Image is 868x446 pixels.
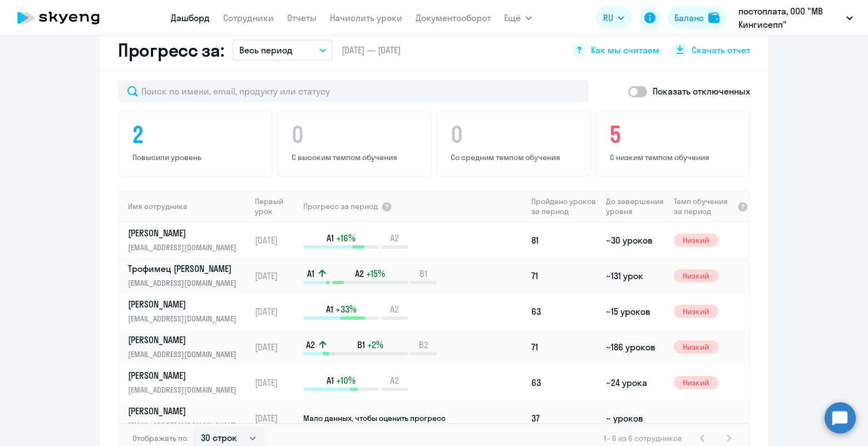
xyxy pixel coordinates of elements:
span: +33% [336,303,357,315]
span: +10% [336,374,356,386]
span: A1 [327,374,334,386]
button: Ещё [504,7,532,29]
td: [DATE] [250,400,302,436]
p: С низким темпом обучения [610,152,739,162]
p: [PERSON_NAME] [128,369,243,381]
th: Пройдено уроков за период [527,190,601,222]
span: Низкий [674,234,718,247]
td: [DATE] [250,365,302,400]
span: A2 [390,232,399,244]
div: Баланс [674,11,704,24]
span: +15% [366,267,385,280]
span: Низкий [674,305,718,318]
a: [PERSON_NAME][EMAIL_ADDRESS][DOMAIN_NAME] [128,227,250,254]
td: [DATE] [250,222,302,258]
td: 63 [527,365,601,400]
input: Поиск по имени, email, продукту или статусу [118,80,589,102]
button: Весь период [233,39,333,61]
button: RU [595,7,632,29]
span: +16% [336,232,356,244]
span: B2 [419,339,428,351]
span: Отображать по: [132,433,189,443]
p: Трофимец [PERSON_NAME] [128,262,243,275]
span: 1 - 6 из 6 сотрудников [604,433,682,443]
p: [EMAIL_ADDRESS][DOMAIN_NAME] [128,277,243,289]
th: До завершения уровня [601,190,669,222]
p: Весь период [239,43,293,57]
span: Ещё [504,11,521,24]
h4: 2 [132,121,262,148]
span: B1 [357,339,365,351]
span: Прогресс за период [303,201,378,211]
p: [EMAIL_ADDRESS][DOMAIN_NAME] [128,241,243,254]
td: ~186 уроков [601,329,669,365]
a: Трофимец [PERSON_NAME][EMAIL_ADDRESS][DOMAIN_NAME] [128,262,250,289]
a: [PERSON_NAME][EMAIL_ADDRESS][DOMAIN_NAME] [128,298,250,325]
p: Показать отключенных [653,85,750,98]
span: A1 [327,232,334,244]
span: +2% [367,339,383,351]
a: [PERSON_NAME][EMAIL_ADDRESS][DOMAIN_NAME] [128,369,250,396]
p: постоплата, ООО "МВ Кингисепп" [738,4,842,31]
span: Скачать отчет [692,44,750,56]
th: Имя сотрудника [119,190,250,222]
span: A2 [390,374,399,386]
p: [EMAIL_ADDRESS][DOMAIN_NAME] [128,384,243,396]
td: [DATE] [250,294,302,329]
h2: Прогресс за: [118,39,224,61]
td: ~30 уроков [601,222,669,258]
a: Сотрудники [223,12,274,23]
td: [DATE] [250,329,302,365]
td: 71 [527,258,601,294]
button: Балансbalance [668,7,726,29]
td: ~131 урок [601,258,669,294]
p: Повысили уровень [132,152,262,162]
p: [EMAIL_ADDRESS][DOMAIN_NAME] [128,419,243,432]
td: ~24 урока [601,365,669,400]
span: [DATE] — [DATE] [342,44,401,56]
p: [PERSON_NAME] [128,405,243,417]
span: A2 [306,339,315,351]
span: A1 [307,267,314,280]
td: [DATE] [250,258,302,294]
p: [PERSON_NAME] [128,334,243,346]
span: Темп обучения за период [674,196,734,216]
td: ~15 уроков [601,294,669,329]
a: Отчеты [287,12,317,23]
th: Первый урок [250,190,302,222]
button: постоплата, ООО "МВ Кингисепп" [733,4,859,31]
td: 63 [527,294,601,329]
h4: 5 [610,121,739,148]
span: RU [603,11,613,24]
a: Документооборот [416,12,491,23]
a: [PERSON_NAME][EMAIL_ADDRESS][DOMAIN_NAME] [128,405,250,432]
td: 71 [527,329,601,365]
a: [PERSON_NAME][EMAIL_ADDRESS][DOMAIN_NAME] [128,334,250,360]
td: 81 [527,222,601,258]
span: Низкий [674,269,718,283]
p: [PERSON_NAME] [128,227,243,239]
a: Дашборд [171,12,210,23]
span: Низкий [674,376,718,389]
p: [EMAIL_ADDRESS][DOMAIN_NAME] [128,313,243,325]
span: Как мы считаем [591,44,659,56]
span: B1 [420,267,427,280]
td: 37 [527,400,601,436]
p: [PERSON_NAME] [128,298,243,310]
span: Мало данных, чтобы оценить прогресс [303,413,446,423]
img: balance [708,12,719,23]
span: A2 [355,267,364,280]
a: Начислить уроки [330,12,402,23]
span: A2 [390,303,399,315]
p: [EMAIL_ADDRESS][DOMAIN_NAME] [128,348,243,360]
td: ~ уроков [601,400,669,436]
span: A1 [326,303,333,315]
span: Низкий [674,340,718,354]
